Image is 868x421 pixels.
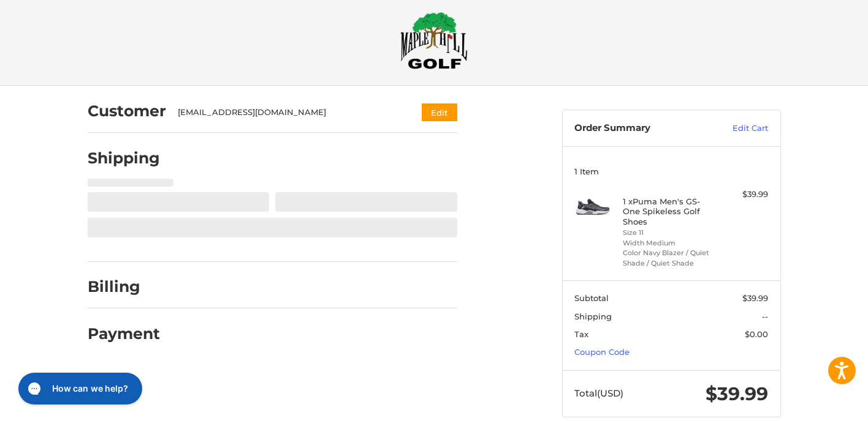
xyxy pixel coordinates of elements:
[762,311,768,321] span: --
[706,122,768,135] a: Edit Cart
[178,106,398,119] div: [EMAIL_ADDRESS][DOMAIN_NAME]
[422,103,457,121] button: Edit
[706,382,768,405] span: $39.99
[88,277,159,296] h2: Billing
[574,122,706,135] h3: Order Summary
[745,329,768,339] span: $0.00
[574,166,768,176] h3: 1 Item
[574,329,588,339] span: Tax
[88,324,160,343] h2: Payment
[623,196,717,226] h4: 1 x Puma Men's GS-One Spikeless Golf Shoes
[88,149,160,168] h2: Shipping
[574,311,612,321] span: Shipping
[574,387,623,399] span: Total (USD)
[12,368,148,409] iframe: Gorgias live chat messenger
[742,293,768,303] span: $39.99
[400,12,468,69] img: Maple Hill Golf
[574,347,630,357] a: Coupon Code
[720,188,768,201] div: $39.99
[623,248,717,268] li: Color Navy Blazer / Quiet Shade / Quiet Shade
[574,293,609,303] span: Subtotal
[88,102,166,121] h2: Customer
[623,238,717,248] li: Width Medium
[623,228,717,238] li: Size 11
